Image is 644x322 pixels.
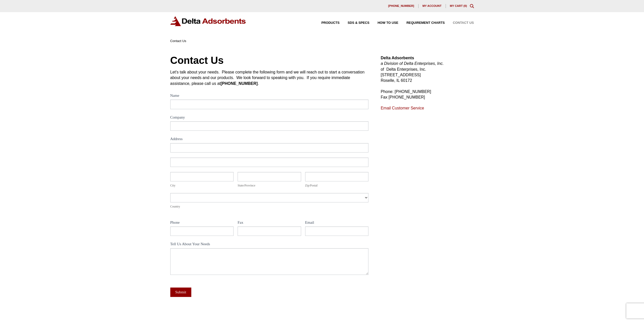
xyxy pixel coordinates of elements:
div: Let's talk about your needs. Please complete the following form and we will reach out to start a ... [170,69,369,86]
span: 0 [464,4,466,7]
div: Toggle Modal Content [470,4,474,8]
strong: [PHONE_NUMBER] [221,81,258,86]
div: Country [170,204,369,209]
a: SDS & SPECS [340,21,369,25]
button: Submit [170,288,191,297]
a: Products [313,21,340,25]
label: Phone [170,219,234,227]
a: Requirement Charts [398,21,445,25]
em: a Division of Delta Enterprises, Inc. [381,61,444,66]
label: Fax [238,219,301,227]
span: My account [423,5,442,7]
div: City [170,183,234,188]
span: How to Use [378,21,398,25]
a: Contact Us [445,21,474,25]
span: SDS & SPECS [348,21,369,25]
div: Address [170,136,369,143]
img: Delta Adsorbents [170,16,246,26]
a: Email Customer Service [381,106,424,110]
div: State/Province [238,183,301,188]
a: My account [419,4,446,8]
h1: Contact Us [170,55,369,65]
label: Tell Us About Your Needs [170,241,369,248]
p: of Delta Enterprises, Inc. [STREET_ADDRESS] Roselle, IL 60172 [381,55,474,84]
div: Zip/Postal [305,183,369,188]
strong: Delta Adsorbents [381,56,414,60]
span: Contact Us [453,21,474,25]
a: My Cart (0) [450,4,467,7]
label: Email [305,219,369,227]
a: How to Use [369,21,398,25]
span: Contact Us [170,39,186,43]
span: [PHONE_NUMBER] [388,5,414,7]
p: Phone: [PHONE_NUMBER] Fax [PHONE_NUMBER] [381,89,474,100]
span: Requirement Charts [406,21,445,25]
span: Products [321,21,340,25]
label: Company [170,114,369,122]
label: Name [170,92,369,100]
a: [PHONE_NUMBER] [384,4,419,8]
